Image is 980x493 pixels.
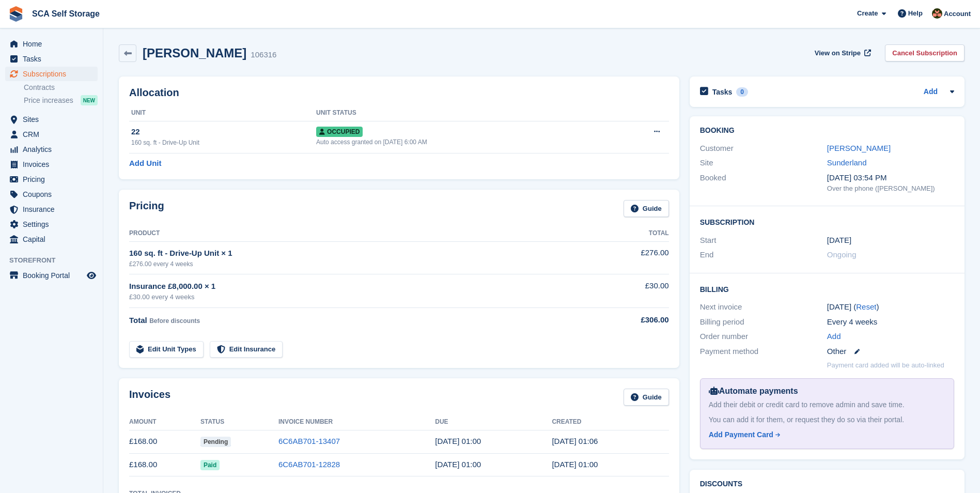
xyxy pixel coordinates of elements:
a: menu [5,37,98,51]
h2: Pricing [129,200,164,217]
a: menu [5,52,98,66]
th: Due [435,414,552,430]
h2: Invoices [129,389,170,406]
td: £168.00 [129,430,200,453]
time: 2025-09-06 00:00:00 UTC [435,460,481,469]
span: Help [908,8,923,19]
span: Storefront [9,255,103,266]
span: Account [944,9,971,19]
a: menu [5,268,98,283]
div: £30.00 every 4 weeks [129,292,585,302]
div: Next invoice [700,301,827,313]
a: Edit Insurance [210,341,283,358]
span: Pending [200,437,231,447]
th: Product [129,225,585,242]
span: CRM [23,127,85,142]
span: Coupons [23,187,85,202]
h2: Tasks [712,87,733,97]
a: View on Stripe [811,44,873,61]
span: View on Stripe [815,48,861,58]
a: Price increases NEW [24,95,98,106]
div: 0 [736,87,748,97]
div: 160 sq. ft - Drive-Up Unit × 1 [129,248,585,259]
th: Amount [129,414,200,430]
a: menu [5,217,98,232]
h2: Discounts [700,480,954,488]
td: £168.00 [129,453,200,476]
a: Preview store [85,269,98,282]
a: Edit Unit Types [129,341,204,358]
a: 6C6AB701-13407 [278,437,340,445]
div: End [700,249,827,261]
a: menu [5,112,98,127]
div: £306.00 [585,314,668,326]
span: Paid [200,460,220,470]
a: menu [5,232,98,246]
span: Sites [23,112,85,127]
img: stora-icon-8386f47178a22dfd0bd8f6a31ec36ba5ce8667c1dd55bd0f319d3a0aa187defe.svg [8,6,24,22]
a: Add Unit [129,158,161,170]
div: Customer [700,143,827,155]
span: Create [857,8,878,19]
a: menu [5,142,98,157]
div: 160 sq. ft - Drive-Up Unit [131,138,316,147]
span: Pricing [23,172,85,187]
div: Over the phone ([PERSON_NAME]) [827,183,954,194]
th: Unit Status [316,105,611,121]
span: Home [23,37,85,51]
time: 2025-10-04 00:00:00 UTC [435,437,481,445]
a: 6C6AB701-12828 [278,460,340,469]
div: Booked [700,172,827,194]
a: Guide [624,200,669,217]
a: Add [827,331,841,343]
span: Booking Portal [23,268,85,283]
div: Site [700,157,827,169]
a: Guide [624,389,669,406]
th: Invoice Number [278,414,435,430]
span: Before discounts [149,317,200,325]
time: 2025-09-05 00:00:00 UTC [827,235,851,246]
td: £276.00 [585,241,668,274]
time: 2025-09-05 00:00:26 UTC [552,460,598,469]
a: Add [924,86,938,98]
th: Unit [129,105,316,121]
h2: Billing [700,284,954,294]
a: menu [5,127,98,142]
div: 22 [131,126,316,138]
div: [DATE] 03:54 PM [827,172,954,184]
div: Start [700,235,827,246]
div: Other [827,346,954,358]
span: Subscriptions [23,67,85,81]
a: menu [5,187,98,202]
span: Insurance [23,202,85,217]
span: Capital [23,232,85,246]
span: Settings [23,217,85,232]
th: Status [200,414,278,430]
span: Invoices [23,157,85,172]
div: [DATE] ( ) [827,301,954,313]
div: Automate payments [709,385,945,397]
a: Add Payment Card [709,429,941,440]
div: Add Payment Card [709,429,773,440]
img: Sarah Race [932,8,942,19]
time: 2025-10-03 00:06:44 UTC [552,437,598,445]
div: Payment method [700,346,827,358]
a: menu [5,157,98,172]
th: Created [552,414,668,430]
div: You can add it for them, or request they do so via their portal. [709,414,945,425]
div: Order number [700,331,827,343]
p: Payment card added will be auto-linked [827,360,944,371]
span: Ongoing [827,250,857,259]
div: Every 4 weeks [827,316,954,328]
a: Sunderland [827,158,867,167]
span: Analytics [23,142,85,157]
a: Reset [856,302,876,311]
td: £30.00 [585,274,668,308]
a: Cancel Subscription [885,44,965,61]
div: 106316 [251,49,276,61]
a: SCA Self Storage [28,5,104,22]
div: Auto access granted on [DATE] 6:00 AM [316,137,611,147]
a: menu [5,202,98,217]
div: NEW [81,95,98,105]
h2: Allocation [129,87,669,99]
